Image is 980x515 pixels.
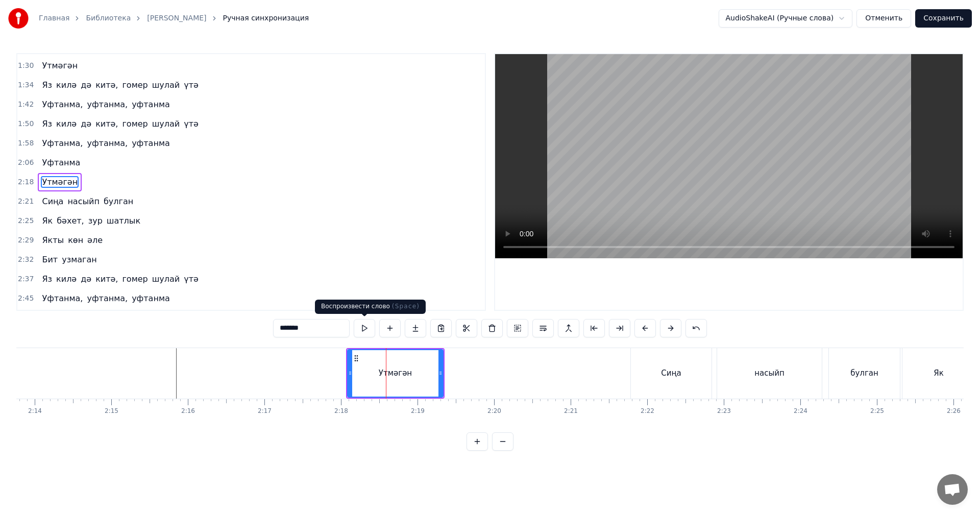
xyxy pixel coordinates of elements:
[487,407,501,415] div: 2:20
[18,100,34,110] span: 1:42
[183,118,200,130] span: үтә
[86,137,129,149] span: уфтанма,
[937,474,968,505] a: Открытый чат
[947,407,961,415] div: 2:26
[379,367,412,379] div: Утмәгән
[850,367,878,379] div: булган
[41,292,84,304] span: Уфтанма,
[411,407,425,415] div: 2:19
[28,407,42,415] div: 2:14
[55,79,78,91] span: килә
[41,157,81,168] span: Уфтанма
[41,176,79,188] span: Утмәгән
[103,195,134,207] span: булган
[18,197,34,207] span: 2:21
[66,195,101,207] span: насыйп
[794,407,807,415] div: 2:24
[87,215,104,227] span: зур
[39,13,309,23] nav: breadcrumb
[56,215,85,227] span: бәхет,
[18,61,34,71] span: 1:30
[18,119,34,129] span: 1:50
[18,216,34,226] span: 2:25
[18,177,34,187] span: 2:18
[55,273,78,285] span: килә
[564,407,578,415] div: 2:21
[86,99,129,110] span: уфтанма,
[80,79,92,91] span: дә
[18,293,34,304] span: 2:45
[183,79,200,91] span: үтә
[183,273,200,285] span: үтә
[856,9,911,28] button: Отменить
[151,79,181,91] span: шулай
[86,292,129,304] span: уфтанма,
[151,118,181,130] span: шулай
[106,215,141,227] span: шатлык
[41,273,53,285] span: Яз
[18,274,34,284] span: 2:37
[86,234,104,246] span: әле
[181,407,195,415] div: 2:16
[41,118,53,130] span: Яз
[315,300,426,314] div: Воспроизвести слово
[717,407,731,415] div: 2:23
[131,137,171,149] span: уфтанма
[67,234,84,246] span: көн
[41,254,59,265] span: Бит
[934,367,943,379] div: Як
[18,138,34,149] span: 1:58
[18,158,34,168] span: 2:06
[392,303,420,310] span: ( Space )
[334,407,348,415] div: 2:18
[86,13,131,23] a: Библиотека
[41,195,64,207] span: Сиңа
[41,60,79,71] span: Утмәгән
[870,407,884,415] div: 2:25
[41,234,65,246] span: Якты
[18,255,34,265] span: 2:32
[754,367,785,379] div: насыйп
[641,407,654,415] div: 2:22
[258,407,272,415] div: 2:17
[39,13,69,23] a: Главная
[8,8,29,29] img: youka
[661,367,681,379] div: Сиңа
[105,407,118,415] div: 2:15
[94,118,119,130] span: китә,
[94,79,119,91] span: китә,
[151,273,181,285] span: шулай
[915,9,972,28] button: Сохранить
[41,99,84,110] span: Уфтанма,
[131,99,171,110] span: уфтанма
[94,273,119,285] span: китә,
[80,118,92,130] span: дә
[147,13,206,23] a: [PERSON_NAME]
[41,79,53,91] span: Яз
[80,273,92,285] span: дә
[223,13,309,23] span: Ручная синхронизация
[18,235,34,246] span: 2:29
[131,292,171,304] span: уфтанма
[121,118,149,130] span: гомер
[61,254,98,265] span: узмаган
[55,118,78,130] span: килә
[41,215,54,227] span: Як
[18,80,34,90] span: 1:34
[121,273,149,285] span: гомер
[41,137,84,149] span: Уфтанма,
[121,79,149,91] span: гомер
